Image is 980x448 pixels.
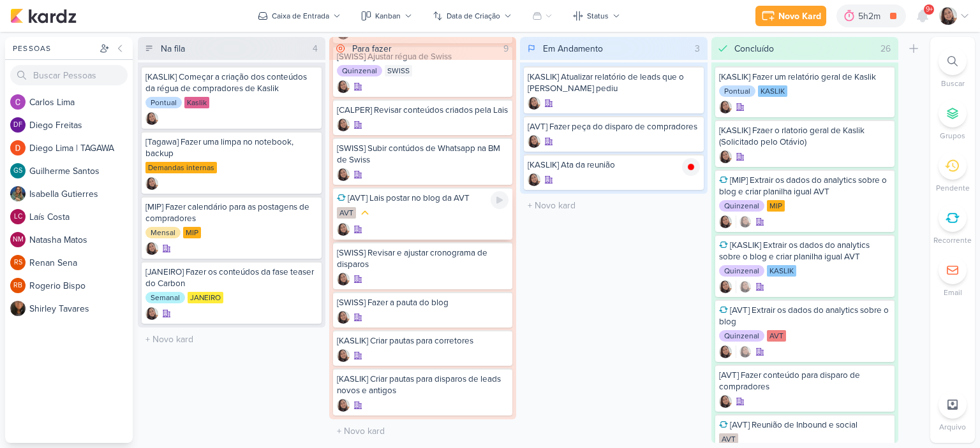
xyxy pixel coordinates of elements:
[719,433,738,445] div: AVT
[337,119,350,131] img: Sharlene Khoury
[14,259,22,266] p: RS
[767,200,785,212] div: MIP
[767,265,796,277] div: KASLIK
[337,65,382,76] div: Quinzenal
[10,301,26,316] img: Shirley Tavares
[767,330,786,342] div: AVT
[13,168,22,175] p: GS
[719,370,891,393] div: [AVT] Fazer conteúdo para disparo de compradores
[184,97,209,108] div: Kaslik
[13,236,24,243] p: NM
[183,227,201,238] div: MIP
[498,42,514,55] div: 9
[29,279,133,293] div: R o g e r i o B i s p o
[10,117,26,133] div: Diego Freitas
[719,305,891,328] div: [AVT] Extrair os dados do analytics sobre o blog
[145,162,217,173] div: Demandas internas
[337,311,350,324] img: Sharlene Khoury
[719,419,891,431] div: [AVT] Reunião de Inbound e social
[528,173,540,186] img: Sharlene Khoury
[29,302,133,315] div: S h i r l e y T a v a r e s
[926,4,933,15] span: 9+
[145,227,181,238] div: Mensal
[145,71,318,94] div: [KASLIK] Começar a criação dos conteúdos da régua de compradores de Kaslik
[145,112,158,125] div: Criador(a): Sharlene Khoury
[29,256,133,270] div: R e n a n S e n a
[337,223,350,236] div: Criador(a): Sharlene Khoury
[337,223,350,236] img: Sharlene Khoury
[690,42,705,55] div: 3
[491,191,509,209] div: Ligar relógio
[933,235,972,246] p: Recorrente
[337,335,509,347] div: [KASLIK] Criar pautas para corretores
[778,10,821,23] div: Novo Kard
[719,280,732,293] div: Criador(a): Sharlene Khoury
[337,399,350,412] img: Sharlene Khoury
[10,140,26,155] img: Diego Lima | TAGAWA
[719,395,732,408] div: Criador(a): Sharlene Khoury
[682,158,700,176] img: tracking
[10,43,97,54] div: Pessoas
[337,207,356,219] div: AVT
[337,297,509,308] div: [SWISS] Fazer a pauta do blog
[337,247,509,270] div: [SWISS] Revisar e ajustar cronograma de disparos
[337,105,509,116] div: [CALPER] Revisar conteúdos criados pela Lais
[936,182,970,194] p: Pendente
[14,213,22,220] p: LC
[941,78,965,89] p: Buscar
[337,273,350,285] div: Criador(a): Sharlene Khoury
[719,175,891,198] div: [MIP] Extrair os dados do analytics sobre o blog e criar planilha igual AVT
[739,215,752,228] img: Sharlene Khoury
[337,143,509,166] div: [SWISS] Subir contúdos de Whatsapp na BM de Swiss
[10,163,26,178] div: Guilherme Santos
[145,307,158,320] div: Criador(a): Sharlene Khoury
[337,311,350,324] div: Criador(a): Sharlene Khoury
[944,287,962,298] p: Email
[29,210,133,224] div: L a í s C o s t a
[755,6,826,26] button: Novo Kard
[528,97,540,110] div: Criador(a): Sharlene Khoury
[528,97,540,110] img: Sharlene Khoury
[939,421,966,433] p: Arquivo
[528,71,700,94] div: [KASLIK] Atualizar relatório de leads que o Otávio pediu
[10,186,26,201] img: Isabella Gutierres
[930,47,975,89] li: Ctrl + F
[10,255,26,270] div: Renan Sena
[739,280,752,293] img: Sharlene Khoury
[719,150,732,163] div: Criador(a): Sharlene Khoury
[337,399,350,412] div: Criador(a): Sharlene Khoury
[337,373,509,396] div: [KASLIK] Criar pautas para disparos de leads novos e antigos
[29,119,133,132] div: D i e g o F r e i t a s
[145,266,318,289] div: [JANEIRO] Fazer os conteúdos da fase teaser do Carbon
[10,94,26,110] img: Carlos Lima
[10,8,77,24] img: kardz.app
[719,265,764,277] div: Quinzenal
[528,135,540,148] img: Sharlene Khoury
[719,215,732,228] div: Criador(a): Sharlene Khoury
[13,122,22,129] p: DF
[308,42,323,55] div: 4
[145,201,318,224] div: [MIP] Fazer calendário para as postagens de compradores
[145,112,158,125] img: Sharlene Khoury
[736,280,752,293] div: Colaboradores: Sharlene Khoury
[145,242,158,255] div: Criador(a): Sharlene Khoury
[528,173,540,186] div: Criador(a): Sharlene Khoury
[359,206,371,219] div: Prioridade Média
[739,345,752,358] img: Sharlene Khoury
[719,85,755,97] div: Pontual
[719,345,732,358] div: Criador(a): Sharlene Khoury
[858,10,884,23] div: 5h2m
[188,292,223,303] div: JANEIRO
[719,240,891,263] div: [KASLIK] Extrair os dados do analytics sobre o blog e criar planilha igual AVT
[145,177,158,190] div: Criador(a): Sharlene Khoury
[719,345,732,358] img: Sharlene Khoury
[29,233,133,247] div: N a t a s h a M a t o s
[719,215,732,228] img: Sharlene Khoury
[140,330,323,349] input: + Novo kard
[736,345,752,358] div: Colaboradores: Sharlene Khoury
[29,187,133,201] div: I s a b e l l a G u t i e r r e s
[145,242,158,255] img: Sharlene Khoury
[145,177,158,190] img: Sharlene Khoury
[332,422,514,440] input: + Novo kard
[29,96,133,109] div: C a r l o s L i m a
